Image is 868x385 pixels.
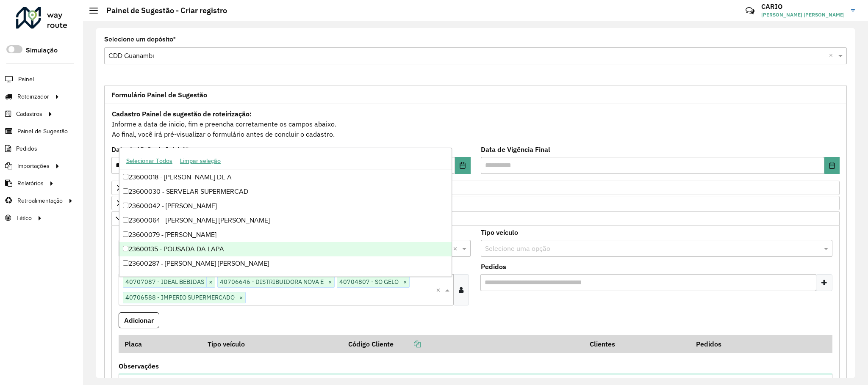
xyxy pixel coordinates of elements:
[761,11,845,19] span: [PERSON_NAME] [PERSON_NAME]
[18,75,34,84] span: Painel
[111,144,189,154] label: Data de Vigência Inicial
[690,335,796,353] th: Pedidos
[119,242,452,256] div: 23600135 - POUSADA DA LAPA
[104,34,176,44] label: Selecione um depósito
[829,51,836,61] span: Clear all
[481,261,506,272] label: Pedidos
[17,162,50,170] span: Importações
[119,256,452,271] div: 23600287 - [PERSON_NAME] [PERSON_NAME]
[401,277,409,287] span: ×
[119,213,452,228] div: 23600064 - [PERSON_NAME] [PERSON_NAME]
[237,293,245,303] span: ×
[584,335,690,353] th: Clientes
[111,91,207,98] span: Formulário Painel de Sugestão
[824,157,840,174] button: Choose Date
[394,340,421,348] a: Copiar
[481,227,518,237] label: Tipo veículo
[741,2,759,20] a: Contato Rápido
[119,361,159,371] label: Observações
[112,110,252,118] strong: Cadastro Painel de sugestão de roteirização:
[119,228,452,242] div: 23600079 - [PERSON_NAME]
[26,45,58,55] label: Simulação
[761,3,845,11] h3: CARIO
[119,271,452,285] div: 23600318 - [PERSON_NAME]
[202,335,342,353] th: Tipo veículo
[119,148,452,277] ng-dropdown-panel: Options list
[481,144,550,154] label: Data de Vigência Final
[119,184,452,199] div: 23600030 - SERVELAR SUPERMERCAD
[206,277,215,287] span: ×
[123,277,206,287] span: 40707087 - IDEAL BEBIDAS
[218,277,326,287] span: 40706646 - DISTRIBUIDORA NOVA E
[119,170,452,184] div: 23600018 - [PERSON_NAME] DE A
[453,243,460,253] span: Clear all
[342,335,584,353] th: Código Cliente
[119,199,452,213] div: 23600042 - [PERSON_NAME]
[16,144,37,153] span: Pedidos
[436,285,443,295] span: Clear all
[16,110,42,118] span: Cadastros
[17,179,44,188] span: Relatórios
[119,312,159,328] button: Adicionar
[98,6,227,15] h2: Painel de Sugestão - Criar registro
[111,211,840,225] a: Cliente para Recarga
[326,277,334,287] span: ×
[111,196,840,210] a: Preservar Cliente - Devem ficar no buffer, não roteirizar
[17,92,49,101] span: Roteirizador
[123,292,237,302] span: 40706588 - IMPERIO SUPERMERCADO
[111,108,840,140] div: Informe a data de inicio, fim e preencha corretamente os campos abaixo. Ao final, você irá pré-vi...
[119,335,202,353] th: Placa
[111,181,840,195] a: Priorizar Cliente - Não podem ficar no buffer
[455,157,470,174] button: Choose Date
[122,154,176,168] button: Selecionar Todos
[17,127,68,136] span: Painel de Sugestão
[16,214,32,223] span: Tático
[17,196,63,205] span: Retroalimentação
[337,277,401,287] span: 40704807 - SO GELO
[176,154,225,168] button: Limpar seleção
